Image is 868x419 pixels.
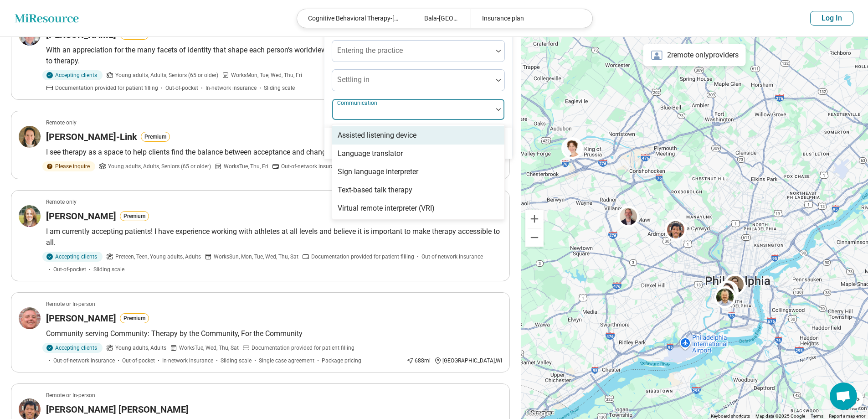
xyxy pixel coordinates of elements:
[42,252,103,262] div: Accepting clients
[297,9,413,28] div: Cognitive Behavioral Therapy-[MEDICAL_DATA] (CBT-I)
[46,403,189,416] h3: [PERSON_NAME] [PERSON_NAME]
[406,357,431,365] div: 688 mi
[810,11,853,26] button: Log In
[108,162,211,171] span: Young adults, Adults, Seniors (65 or older)
[525,228,544,247] button: Zoom out
[434,357,502,365] div: [GEOGRAPHIC_DATA] , WI
[829,414,865,419] a: Report a map error
[281,162,343,171] span: Out-of-network insurance
[46,328,502,339] p: Community serving Community: Therapy by the Community, For the Community
[231,71,302,79] span: Works Mon, Tue, Wed, Thu, Fri
[259,357,314,365] span: Single case agreement
[46,119,77,127] p: Remote only
[252,344,354,352] span: Documentation provided for patient filling
[338,148,403,159] div: Language translator
[46,147,502,158] p: I see therapy as a space to help clients find the balance between acceptance and change in their ...
[421,253,483,261] span: Out-of-network insurance
[46,210,116,222] h3: [PERSON_NAME]
[337,75,370,84] label: Settling in
[205,84,257,92] span: In-network insurance
[179,344,239,352] span: Works Tue, Wed, Thu, Sat
[93,265,124,274] span: Sliding scale
[413,9,471,28] div: Bala-[GEOGRAPHIC_DATA], [GEOGRAPHIC_DATA]
[141,132,170,142] button: Premium
[214,253,298,261] span: Works Sun, Mon, Tue, Wed, Thu, Sat
[338,203,435,214] div: Virtual remote interpreter (VRI)
[830,383,857,410] div: Open chat
[162,357,213,365] span: In-network insurance
[755,414,805,419] span: Map data ©2025 Google
[42,343,103,353] div: Accepting clients
[221,357,252,365] span: Sliding scale
[337,100,379,106] label: Communication
[337,46,403,55] label: Entering the practice
[165,84,198,92] span: Out-of-pocket
[42,161,95,171] div: Please inquire
[46,198,77,206] p: Remote only
[120,313,149,323] button: Premium
[46,300,95,308] p: Remote or In-person
[53,357,115,365] span: Out-of-network insurance
[264,84,295,92] span: Sliding scale
[46,45,502,67] p: With an appreciation for the many facets of identity that shape each person’s worldview, I offer ...
[471,9,586,28] div: Insurance plan
[338,130,416,141] div: Assisted listening device
[311,253,414,261] span: Documentation provided for patient filling
[46,391,95,399] p: Remote or In-person
[338,185,412,196] div: Text-based talk therapy
[338,166,418,177] div: Sign language interpreter
[55,84,158,92] span: Documentation provided for patient filling
[811,414,823,419] a: Terms (opens in new tab)
[115,71,218,79] span: Young adults, Adults, Seniors (65 or older)
[224,162,268,171] span: Works Tue, Thu, Fri
[46,312,116,325] h3: [PERSON_NAME]
[525,210,544,228] button: Zoom in
[115,253,201,261] span: Preteen, Teen, Young adults, Adults
[46,130,137,143] h3: [PERSON_NAME]-Link
[120,211,149,221] button: Premium
[122,357,155,365] span: Out-of-pocket
[46,226,502,248] p: I am currently accepting patients! I have experience working with athletes at all levels and beli...
[322,357,361,365] span: Package pricing
[53,265,86,274] span: Out-of-pocket
[115,344,166,352] span: Young adults, Adults
[42,70,103,80] div: Accepting clients
[643,44,746,66] div: 2 remote only providers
